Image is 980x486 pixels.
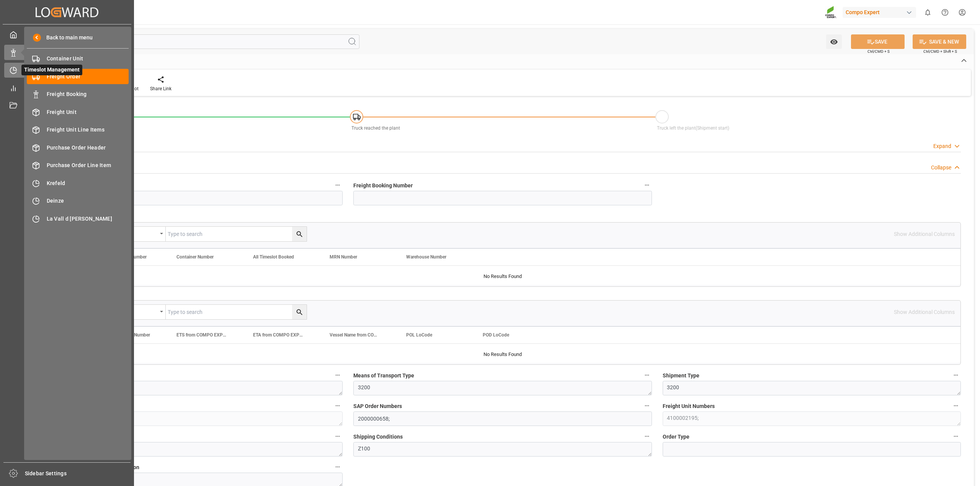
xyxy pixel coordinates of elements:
button: Order Type [951,431,961,441]
button: Freight Booking Number [642,180,652,190]
span: Freight Order [47,73,129,81]
div: Compo Expert [843,7,916,18]
a: My Reports [4,80,130,95]
button: search button [292,305,307,319]
div: Equals [112,228,157,237]
span: MRN Number [330,254,357,260]
span: Freight Booking Number [353,182,413,190]
button: Means of Transport Type [642,370,652,380]
input: Type to search [166,305,307,319]
span: Means of Transport Type [353,372,414,380]
a: Timeslot ManagementTimeslot Management [4,63,130,78]
button: Freight Order Number * [333,180,343,190]
a: Purchase Order Line Item [27,158,129,173]
a: Freight Unit Line Items [27,122,129,137]
div: Expand [933,142,951,150]
div: Equals [112,306,157,315]
span: Shipment Type [663,372,699,380]
span: Truck left the plant(Shipment start) [657,125,729,131]
span: Freight Unit [47,108,129,116]
a: Freight Booking [27,87,129,102]
span: Truck reached the plant [351,125,400,131]
button: Language For External Communication [333,462,343,472]
span: Container Unit [47,55,129,63]
button: open menu [108,227,166,241]
span: ETA from COMPO EXPERT [253,332,304,338]
button: Help Center [936,4,954,21]
button: Transportation Planning Point [333,431,343,441]
span: Ctrl/CMD + Shift + S [923,49,957,54]
input: Search Fields [35,34,359,49]
span: Ctrl/CMD + S [867,49,890,54]
span: POL LoCode [406,332,432,338]
span: La Vall d [PERSON_NAME] [47,215,129,223]
span: Purchase Order Line Item [47,161,129,169]
span: ETS from COMPO EXPERT [176,332,228,338]
button: Freight Unit Numbers [951,401,961,411]
img: Screenshot%202023-09-29%20at%2010.02.21.png_1712312052.png [825,6,837,19]
button: open menu [826,34,842,49]
span: Shipping Conditions [353,433,403,441]
span: Warehouse Number [406,254,446,260]
a: Container Unit [27,51,129,66]
span: Krefeld [47,179,129,187]
a: Deinze [27,193,129,208]
button: Shipping Type [333,370,343,380]
span: Back to main menu [41,34,93,42]
textarea: 3200 [663,381,961,395]
span: POD LoCode [483,332,509,338]
button: Shipping Conditions [642,431,652,441]
button: SAP Order Numbers [642,401,652,411]
span: Vessel Name from COMPO EXPERT [330,332,381,338]
a: Krefeld [27,176,129,190]
span: Freight Unit Line Items [47,126,129,134]
input: Type to search [166,227,307,241]
textarea: Z100 [44,381,343,395]
button: search button [292,227,307,241]
div: Share Link [150,85,171,92]
a: My Cockpit [4,27,130,42]
a: Document Management [4,98,130,113]
textarea: 3200 [353,381,652,395]
textarea: N 491; [44,411,343,426]
button: SAVE [851,34,905,49]
span: All Timeslot Booked [253,254,294,260]
span: Order Type [663,433,689,441]
span: Container Number [176,254,214,260]
button: SAVE & NEW [913,34,966,49]
textarea: 4100002195; [663,411,961,426]
span: Timeslot Management [21,65,82,75]
a: Purchase Order Header [27,140,129,155]
span: Freight Unit Numbers [663,402,715,410]
button: Customer Purchase Order Numbers [333,401,343,411]
span: Deinze [47,197,129,205]
button: open menu [108,305,166,319]
span: Purchase Order Header [47,144,129,152]
div: Collapse [931,164,951,172]
span: Freight Booking [47,90,129,98]
button: Shipment Type [951,370,961,380]
a: La Vall d [PERSON_NAME] [27,211,129,226]
a: Freight Unit [27,104,129,119]
span: Sidebar Settings [25,470,131,478]
textarea: Z100 [353,442,652,457]
span: SAP Order Numbers [353,402,402,410]
a: Freight Order [27,69,129,84]
button: show 0 new notifications [919,4,936,21]
button: Compo Expert [843,5,919,20]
